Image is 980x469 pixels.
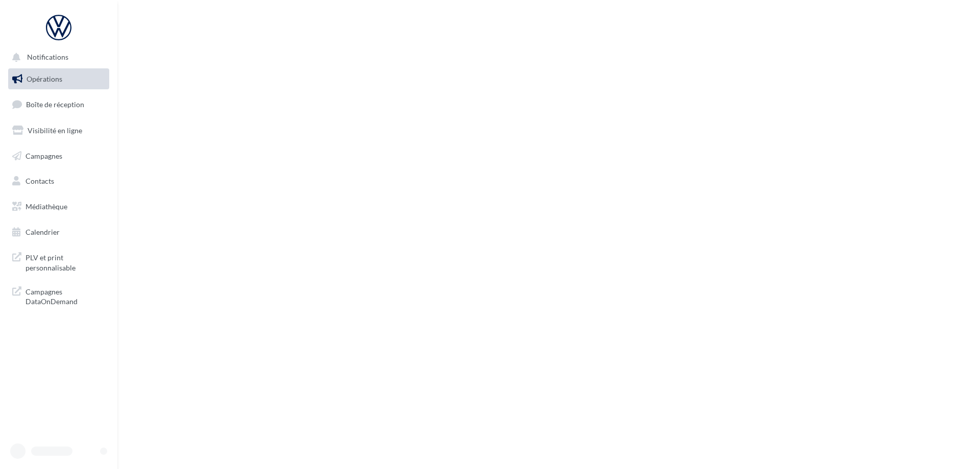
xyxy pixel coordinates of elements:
a: Boîte de réception [6,93,111,115]
a: Médiathèque [6,196,111,217]
a: Contacts [6,170,111,192]
span: Campagnes [26,151,62,160]
a: Campagnes [6,145,111,167]
span: Notifications [27,53,68,62]
a: Visibilité en ligne [6,120,111,141]
span: Campagnes DataOnDemand [26,285,105,307]
a: Calendrier [6,221,111,243]
span: Médiathèque [26,202,67,211]
a: PLV et print personnalisable [6,246,111,277]
span: Contacts [26,177,54,185]
span: PLV et print personnalisable [26,251,105,273]
span: Opérations [27,75,62,83]
span: Visibilité en ligne [28,126,82,135]
a: Opérations [6,68,111,90]
a: Campagnes DataOnDemand [6,281,111,311]
span: Boîte de réception [26,100,84,109]
span: Calendrier [26,228,60,236]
